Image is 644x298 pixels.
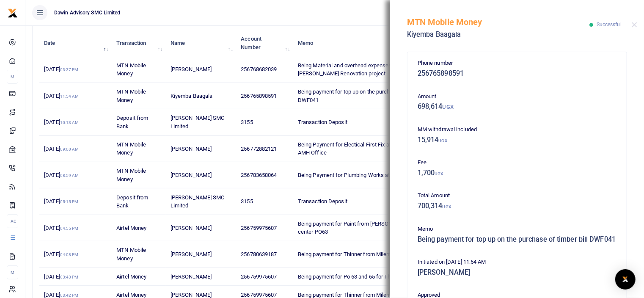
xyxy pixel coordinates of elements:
[298,119,347,125] span: Transaction Deposit
[116,273,146,280] span: Airtel Money
[241,273,277,280] span: 256759975607
[236,30,293,56] th: Account Number: activate to sort column ascending
[171,172,212,178] span: [PERSON_NAME]
[60,199,79,204] small: 05:15 PM
[439,138,447,143] small: UGX
[171,115,225,130] span: [PERSON_NAME] SMC Limited
[7,214,18,228] li: Ac
[7,265,18,279] li: M
[60,275,79,279] small: 03:43 PM
[241,119,253,125] span: 3155
[241,93,277,99] span: 256765898591
[298,141,424,156] span: Being Payment for Electical First Fix at the Rwibaale AMH Office
[298,88,431,103] span: Being payment for top up on the purchase of timber bill DWF041
[171,292,212,298] span: [PERSON_NAME]
[60,226,79,231] small: 04:55 PM
[298,198,347,204] span: Transaction Deposit
[418,158,616,167] p: Fee
[443,204,451,209] small: UGX
[418,202,616,210] h5: 700,314
[60,173,79,178] small: 08:59 AM
[39,30,112,56] th: Date: activate to sort column descending
[241,66,277,72] span: 256768682039
[116,168,146,182] span: MTN Mobile Money
[44,172,79,178] span: [DATE]
[51,9,124,17] span: Dawin Advisory SMC Limited
[171,225,212,231] span: [PERSON_NAME]
[418,136,616,144] h5: 15,914
[112,30,166,56] th: Transaction: activate to sort column ascending
[293,30,441,56] th: Memo: activate to sort column ascending
[298,251,412,257] span: Being payment for Thinner from Milembe PO65
[407,30,590,39] h5: Kiyemba Baagala
[418,125,616,134] p: MM withdrawal included
[116,247,146,262] span: MTN Mobile Money
[116,225,146,231] span: Airtel Money
[418,102,616,111] h5: 698,614
[298,273,403,280] span: Being payment for Po 63 and 65 for Thinner
[44,93,79,99] span: [DATE]
[418,225,616,234] p: Memo
[7,70,18,84] li: M
[44,198,78,204] span: [DATE]
[241,146,277,152] span: 256772882121
[241,172,277,178] span: 256783658064
[615,269,636,290] div: Open Intercom Messenger
[418,191,616,200] p: Total Amount
[60,67,79,72] small: 03:37 PM
[8,9,18,16] a: logo-small logo-large logo-large
[443,104,454,110] small: UGX
[171,273,212,280] span: [PERSON_NAME]
[116,194,148,209] span: Deposit from Bank
[418,59,616,68] p: Phone number
[418,235,616,244] h5: Being payment for top up on the purchase of timber bill DWF041
[44,273,78,280] span: [DATE]
[60,120,79,125] small: 10:13 AM
[171,66,212,72] span: [PERSON_NAME]
[60,94,79,99] small: 11:54 AM
[632,22,637,28] button: Close
[44,251,78,257] span: [DATE]
[44,225,78,231] span: [DATE]
[116,115,148,130] span: Deposit from Bank
[60,147,79,152] small: 09:00 AM
[44,66,78,72] span: [DATE]
[298,62,400,77] span: Being Material and overhead expenses for [PERSON_NAME] Renovation project
[241,292,277,298] span: 256759975607
[171,251,212,257] span: [PERSON_NAME]
[116,62,146,77] span: MTN Mobile Money
[171,93,213,99] span: Kiyemba Baagala
[171,146,212,152] span: [PERSON_NAME]
[418,258,616,267] p: Initiated on [DATE] 11:54 AM
[60,293,79,298] small: 03:42 PM
[116,292,146,298] span: Airtel Money
[418,268,616,277] h5: [PERSON_NAME]
[298,221,425,235] span: Being payment for Paint from [PERSON_NAME] paint center PO63
[241,251,277,257] span: 256780639187
[44,292,78,298] span: [DATE]
[166,30,236,56] th: Name: activate to sort column ascending
[418,169,616,177] h5: 1,700
[298,172,420,178] span: Being Payment for Plumbing Works at AMH Office
[8,8,18,18] img: logo-small
[418,69,616,78] h5: 256765898591
[597,22,622,28] span: Successful
[60,252,79,257] small: 04:08 PM
[44,119,79,125] span: [DATE]
[116,141,146,156] span: MTN Mobile Money
[407,17,590,27] h5: MTN Mobile Money
[44,146,79,152] span: [DATE]
[171,194,225,209] span: [PERSON_NAME] SMC Limited
[435,171,443,176] small: UGX
[241,198,253,204] span: 3155
[116,88,146,103] span: MTN Mobile Money
[241,225,277,231] span: 256759975607
[418,92,616,101] p: Amount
